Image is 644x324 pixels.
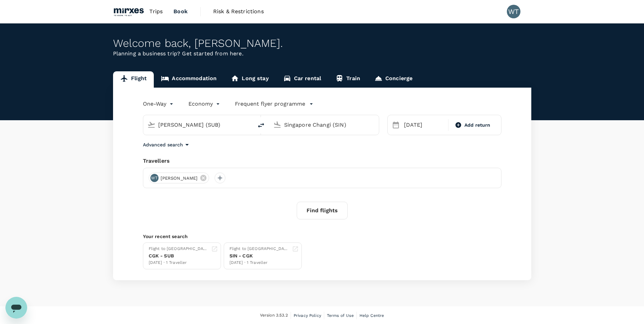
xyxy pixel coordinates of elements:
div: WT [507,5,520,18]
div: CGK - SUB [149,252,208,259]
div: Travellers [143,157,501,165]
input: Going to [284,120,365,130]
span: Help Centre [360,313,384,318]
button: Advanced search [143,141,191,149]
span: Trips [149,7,163,16]
button: delete [253,117,269,133]
button: Open [374,124,375,125]
a: Flight [113,71,154,88]
div: [DATE] · 1 Traveller [229,259,289,266]
a: Privacy Policy [294,312,321,319]
p: Your recent search [143,233,501,240]
div: Economy [188,98,221,109]
a: Train [328,71,367,88]
img: Mirxes Holding Pte Ltd [113,4,144,19]
div: [DATE] [401,118,447,132]
span: [PERSON_NAME] [157,175,202,182]
span: Risk & Restrictions [213,7,264,16]
div: WT[PERSON_NAME] [149,173,209,183]
p: Planning a business trip? Get started from here. [113,50,531,58]
span: Book [173,7,188,16]
div: WT [150,174,159,182]
button: Frequent flyer programme [235,100,313,108]
a: Long stay [224,71,276,88]
a: Terms of Use [327,312,354,319]
div: One-Way [143,98,175,109]
div: Flight to [GEOGRAPHIC_DATA] [229,246,289,252]
span: Version 3.53.2 [260,312,288,319]
input: Depart from [158,120,239,130]
a: Help Centre [360,312,384,319]
div: [DATE] · 1 Traveller [149,259,208,266]
iframe: Button to launch messaging window [5,297,27,319]
a: Car rental [276,71,329,88]
span: Terms of Use [327,313,354,318]
div: Flight to [GEOGRAPHIC_DATA] [149,246,208,252]
p: Frequent flyer programme [235,100,305,108]
a: Concierge [367,71,420,88]
span: Privacy Policy [294,313,321,318]
button: Open [248,124,250,125]
div: SIN - CGK [229,252,289,259]
span: Add return [464,122,491,129]
button: Find flights [297,202,348,219]
a: Accommodation [154,71,224,88]
p: Advanced search [143,141,183,148]
div: Welcome back , [PERSON_NAME] . [113,37,531,50]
